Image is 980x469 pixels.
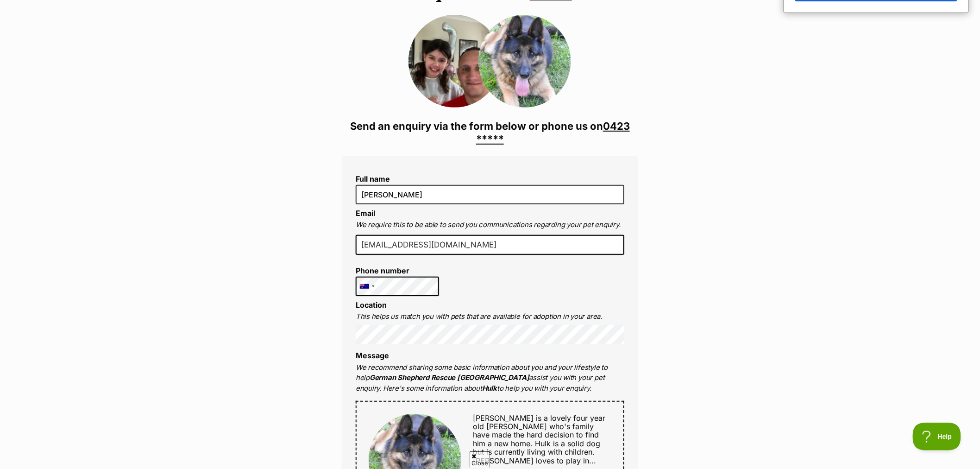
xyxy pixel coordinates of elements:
[370,373,529,382] strong: German Shepherd Rescue [GEOGRAPHIC_DATA]
[356,362,624,394] p: We recommend sharing some basic information about you and your lifestyle to help assist you with ...
[913,423,961,450] iframe: Help Scout Beacon - Open
[356,351,389,360] label: Message
[356,300,387,310] label: Location
[356,209,375,218] label: Email
[356,277,377,296] div: Australia: +61
[356,311,624,322] p: This helps us match you with pets that are available for adoption in your area.
[356,185,624,204] input: E.g. Jimmy Chew
[356,266,439,275] label: Phone number
[473,439,600,465] span: Hulk is a solid dog but is currently living with children. [PERSON_NAME] loves to play in...
[356,175,624,183] label: Full name
[473,413,605,448] span: [PERSON_NAME] is a lovely four year old [PERSON_NAME] who's family have made the hard decision to...
[470,451,490,468] span: Close
[478,15,571,108] img: Hulk
[356,220,624,230] p: We require this to be able to send you communications regarding your pet enquiry.
[482,384,497,393] strong: Hulk
[408,15,501,108] img: irxgrv08jzvhruu44tm7.jpg
[342,120,638,146] h3: Send an enquiry via the form below or phone us on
